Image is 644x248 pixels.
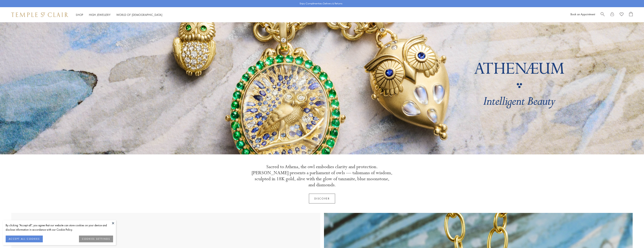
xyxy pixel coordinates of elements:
[79,236,113,242] button: COOKIES SETTINGS
[625,230,640,244] iframe: Gorgias live chat messenger
[76,12,162,17] nav: Main navigation
[601,12,605,18] a: Search
[11,12,68,17] img: Temple St. Clair
[6,223,113,232] div: By clicking “Accept all”, you agree that our website can store cookies on your device and disclos...
[570,12,595,16] a: Book an Appointment
[309,194,335,203] a: Discover
[620,12,623,18] a: View Wishlist
[251,164,393,188] p: Sacred to Athena, the owl embodies clarity and protection. [PERSON_NAME] presents a parliament of...
[300,2,342,5] p: Enjoy Complimentary Delivery & Returns
[6,236,43,242] button: ACCEPT ALL COOKIES
[89,13,111,17] a: High JewelleryHigh Jewellery
[76,13,83,17] a: ShopShop
[116,13,162,17] a: World of [DEMOGRAPHIC_DATA]World of [DEMOGRAPHIC_DATA]
[629,12,633,18] a: Open Shopping Bag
